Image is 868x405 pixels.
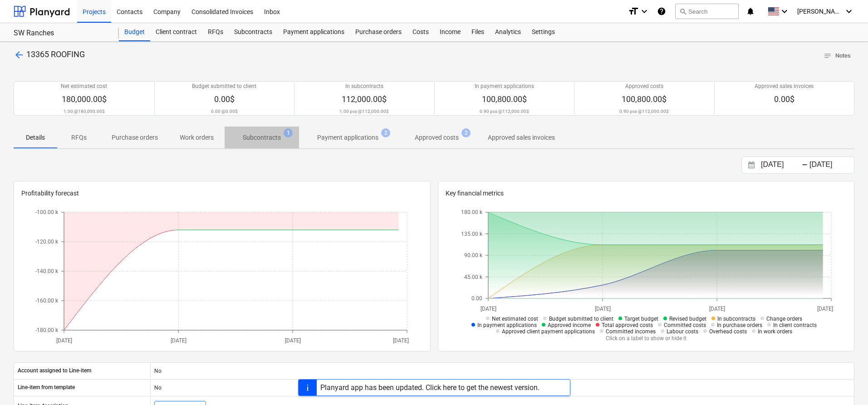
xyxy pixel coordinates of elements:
tspan: [DATE] [285,337,301,343]
span: Net estimated cost [492,316,538,322]
span: 100,800.00$ [622,94,667,104]
span: In purchase orders [717,322,762,328]
p: 1.00 pcs @ 112,000.00$ [339,108,389,114]
input: Start Date [759,159,805,171]
a: Subcontracts [229,23,278,41]
tspan: [DATE] [56,337,72,343]
a: Payment applications [278,23,350,41]
tspan: [DATE] [594,305,610,312]
tspan: [DATE] [817,305,833,312]
a: Costs [407,23,434,41]
span: 2 [381,128,390,137]
span: search [679,8,687,15]
p: Subcontracts [243,133,281,142]
span: Labour costs [667,328,698,335]
p: Profitability forecast [21,189,423,198]
tspan: [DATE] [709,305,725,312]
span: In payment applications [477,322,537,328]
p: Key financial metrics [446,189,847,198]
a: Files [466,23,490,41]
p: 0.90 pcs @ 112,000.00$ [619,108,669,114]
tspan: [DATE] [393,337,409,343]
span: [PERSON_NAME] [797,8,843,15]
p: Account assigned to Line-item [18,367,91,375]
i: notifications [746,6,755,17]
span: 13365 ROOFING [26,49,85,59]
tspan: [DATE] [480,305,496,312]
span: Overhead costs [709,328,747,335]
span: Revised budget [669,316,706,322]
tspan: 45.00 k [464,273,483,280]
p: Budget submitted to client [192,83,256,90]
span: Total approved costs [602,322,653,328]
a: RFQs [202,23,229,41]
p: Net estimated cost [61,83,107,90]
span: 2 [461,128,471,137]
span: Approved income [548,322,591,328]
a: Analytics [490,23,526,41]
p: Click on a label to show or hide it [461,335,831,342]
span: Committed incomes [606,328,656,335]
p: Approved costs [625,83,663,90]
span: 112,000.00$ [342,94,387,104]
p: 0.00 @ 0.00$ [211,108,238,114]
tspan: 180.00 k [461,209,483,215]
span: 0.00$ [774,94,794,104]
p: Approved costs [415,133,459,142]
div: No [150,364,854,378]
input: End Date [808,159,854,171]
i: keyboard_arrow_down [779,6,790,17]
span: In subcontracts [717,316,755,322]
span: Change orders [766,316,802,322]
tspan: -180.00 k [35,327,59,333]
span: Target budget [624,316,658,322]
i: keyboard_arrow_down [639,6,650,17]
div: Planyard app has been updated. Click here to get the newest version. [320,383,539,392]
p: 0.90 pcs @ 112,000.00$ [480,108,529,114]
p: Payment applications [317,133,378,142]
span: Committed costs [664,322,706,328]
p: Approved sales invoices [488,133,555,142]
p: Details [25,133,46,142]
span: arrow_back [14,49,25,60]
p: RFQs [68,133,90,142]
a: Income [434,23,466,41]
span: In work orders [758,328,792,335]
span: 180,000.00$ [62,94,107,104]
tspan: 0.00 [471,295,482,302]
p: In subcontracts [345,83,383,90]
i: Knowledge base [657,6,666,17]
p: Approved sales invoices [755,83,814,90]
tspan: -140.00 k [35,268,59,274]
a: Purchase orders [350,23,407,41]
a: Budget [119,23,150,41]
tspan: -100.00 k [35,209,59,215]
span: 100,800.00$ [482,94,527,104]
p: Purchase orders [112,133,158,142]
button: Notes [820,49,854,63]
button: Search [675,4,739,19]
p: In payment applications [475,83,534,90]
div: - [802,162,808,168]
span: Notes [824,51,851,61]
tspan: 135.00 k [461,230,483,237]
button: Interact with the calendar and add the check-in date for your trip. [744,160,759,171]
p: 1.00 @ 180,000.00$ [64,108,105,114]
i: format_size [628,6,639,17]
span: notes [824,52,832,60]
span: Budget submitted to client [549,316,613,322]
span: 0.00$ [214,94,235,104]
span: In client contracts [773,322,817,328]
a: Settings [526,23,560,41]
a: Client contract [150,23,202,41]
tspan: [DATE] [171,337,186,343]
